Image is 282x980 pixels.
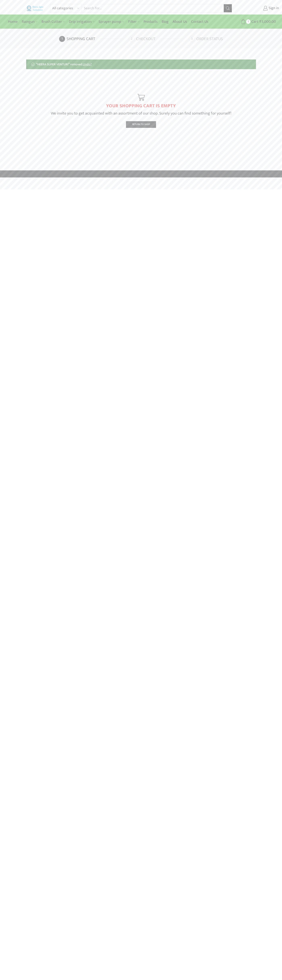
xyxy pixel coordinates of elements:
input: Search for... [82,4,224,12]
span: Cart [250,19,258,24]
div: “HEERA SUPER VENTURI” removed. [26,59,256,69]
a: Products [142,17,160,26]
a: Raingun [20,17,40,26]
a: Brush Cutter [40,17,67,26]
h1: YOUR SHOPPING CART IS EMPTY [26,103,256,109]
a: Undo? [83,62,92,67]
span: ₹ [259,19,261,25]
a: Drip Irrigation [67,17,97,26]
button: Search button [224,4,232,12]
bdi: 3,000.00 [259,19,276,25]
a: Return To Shop [126,121,156,128]
a: Blog [160,17,171,26]
p: We invite you to get acquainted with an assortment of our shop. Surely you can find something for... [26,110,256,117]
a: Sprayer pump [97,17,126,26]
span: Sign in [268,6,279,11]
a: Checkout [129,36,188,42]
span: 1 [246,19,250,24]
a: Home [6,17,20,26]
a: Contact Us [189,17,210,26]
a: 1 Cart ₹3,000.00 [236,18,276,25]
a: Sign in [238,5,279,12]
a: Filter [126,17,142,26]
a: About Us [171,17,189,26]
span: Return To Shop [132,122,150,126]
